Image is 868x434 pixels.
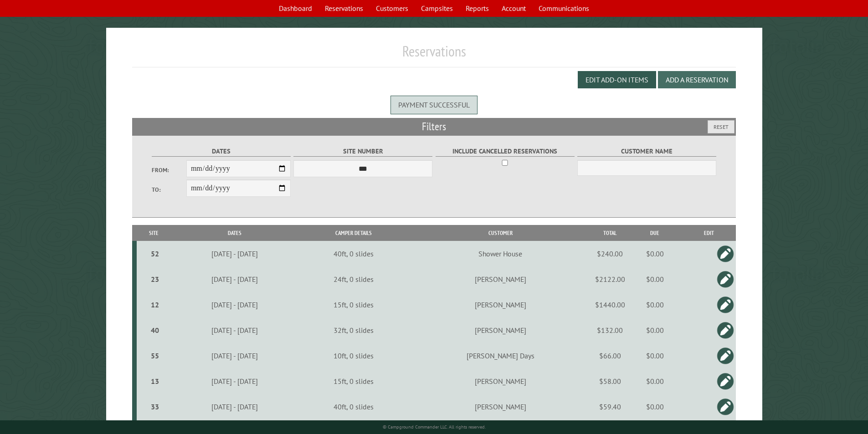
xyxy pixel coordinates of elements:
[628,317,682,343] td: $0.00
[140,377,169,386] div: 13
[409,292,592,317] td: [PERSON_NAME]
[152,166,186,174] label: From:
[592,317,628,343] td: $132.00
[628,292,682,317] td: $0.00
[298,368,409,394] td: 15ft, 0 slides
[298,266,409,292] td: 24ft, 0 slides
[298,317,409,343] td: 32ft, 0 slides
[140,249,169,258] div: 52
[132,42,736,67] h1: Reservations
[172,351,297,360] div: [DATE] - [DATE]
[409,266,592,292] td: [PERSON_NAME]
[172,377,297,386] div: [DATE] - [DATE]
[578,71,656,88] button: Edit Add-on Items
[298,292,409,317] td: 15ft, 0 slides
[172,402,297,411] div: [DATE] - [DATE]
[409,343,592,368] td: [PERSON_NAME] Days
[592,368,628,394] td: $58.00
[172,300,297,309] div: [DATE] - [DATE]
[592,225,628,241] th: Total
[628,266,682,292] td: $0.00
[140,326,169,335] div: 40
[383,424,486,430] small: © Campground Commander LLC. All rights reserved.
[132,118,736,135] h2: Filters
[293,146,432,157] label: Site Number
[390,96,478,114] div: Payment successful
[298,343,409,368] td: 10ft, 0 slides
[409,394,592,419] td: [PERSON_NAME]
[577,146,716,157] label: Customer Name
[171,225,298,241] th: Dates
[628,343,682,368] td: $0.00
[137,225,171,241] th: Site
[298,241,409,266] td: 40ft, 0 slides
[172,249,297,258] div: [DATE] - [DATE]
[140,300,169,309] div: 12
[298,225,409,241] th: Camper Details
[628,394,682,419] td: $0.00
[682,225,736,241] th: Edit
[409,241,592,266] td: Shower House
[592,266,628,292] td: $2122.00
[628,225,682,241] th: Due
[708,120,734,133] button: Reset
[152,146,291,157] label: Dates
[172,275,297,284] div: [DATE] - [DATE]
[592,394,628,419] td: $59.40
[140,275,169,284] div: 23
[436,146,575,157] label: Include Cancelled Reservations
[140,402,169,411] div: 33
[658,71,736,88] button: Add a Reservation
[409,368,592,394] td: [PERSON_NAME]
[628,241,682,266] td: $0.00
[592,343,628,368] td: $66.00
[140,351,169,360] div: 55
[592,292,628,317] td: $1440.00
[298,394,409,419] td: 40ft, 0 slides
[628,368,682,394] td: $0.00
[592,241,628,266] td: $240.00
[172,326,297,335] div: [DATE] - [DATE]
[409,225,592,241] th: Customer
[409,317,592,343] td: [PERSON_NAME]
[152,185,186,194] label: To:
